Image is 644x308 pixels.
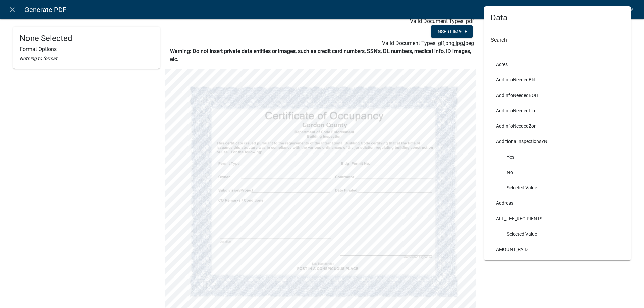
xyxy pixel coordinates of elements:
[491,13,624,23] h4: Data
[491,211,624,226] li: ALL_FEE_RECIPIENTS
[20,56,57,61] i: Nothing to format
[622,3,639,16] a: Save
[491,242,624,257] li: AMOUNT_PAID
[491,72,624,87] li: AddInfoNeededBld
[20,34,153,43] h4: None Selected
[491,57,624,72] li: Acres
[410,18,474,24] span: Valid Document Types: pdf
[170,47,474,63] p: Warning: Do not insert private data entities or images, such as credit card numbers, SSN’s, DL nu...
[491,134,624,149] li: AdditionalInspectionsYN
[491,180,624,195] li: Selected Value
[24,3,66,16] span: Generate PDF
[491,195,624,211] li: Address
[431,25,473,38] button: Insert Image
[491,118,624,134] li: AddInfoNeededZon
[20,46,153,52] h6: Format Options
[491,226,624,242] li: Selected Value
[8,6,16,14] i: close
[491,87,624,103] li: AddInfoNeededBOH
[491,149,624,165] li: Yes
[491,103,624,118] li: AddInfoNeededFire
[382,40,474,46] span: Valid Document Types: gif,png,jpg,jpeg
[491,165,624,180] li: No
